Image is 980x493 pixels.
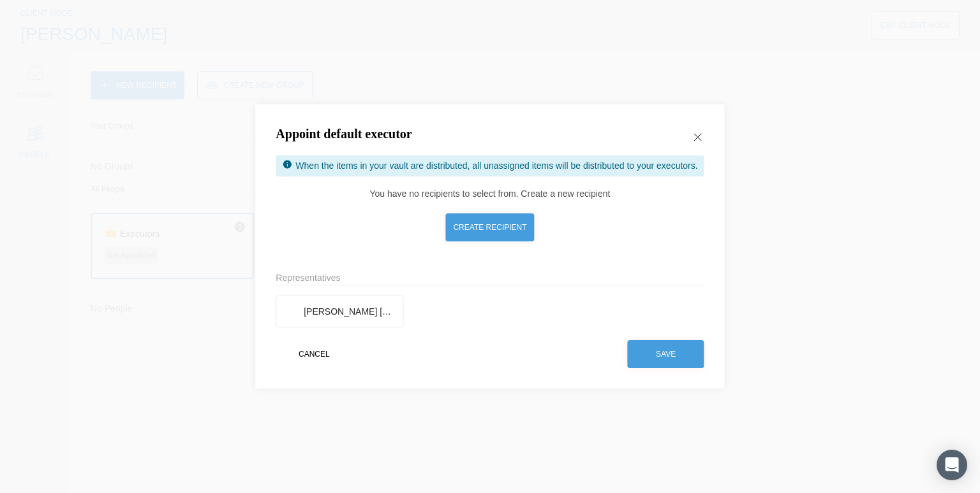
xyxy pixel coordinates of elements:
[276,340,352,368] button: Cancel
[445,213,534,241] button: Create recipient
[276,271,704,285] div: Representatives
[295,159,697,173] div: When the items in your vault are distributed, all unassigned items will be distributed to your ex...
[276,125,412,143] div: Appoint default executor
[304,304,396,318] div: [PERSON_NAME] [PERSON_NAME]
[937,450,967,480] div: Open Intercom Messenger
[370,187,611,201] div: You have no recipients to select from. Create a new recipient
[628,340,704,368] button: Save
[299,348,330,361] div: Cancel
[656,348,676,361] div: Save
[453,221,526,234] div: Create recipient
